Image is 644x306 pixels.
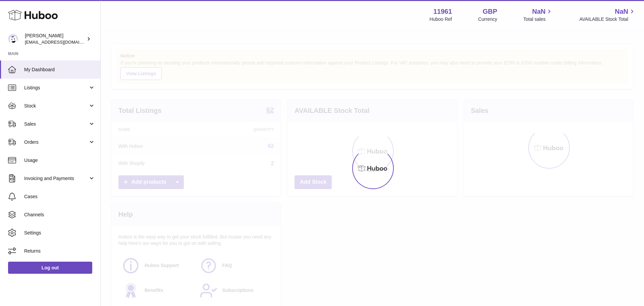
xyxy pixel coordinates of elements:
[532,7,545,16] span: NaN
[24,230,95,236] span: Settings
[24,121,88,127] span: Sales
[25,33,85,45] div: [PERSON_NAME]
[523,7,553,23] a: NaN Total sales
[24,248,95,254] span: Returns
[8,262,92,274] a: Log out
[24,193,95,200] span: Cases
[24,85,88,91] span: Listings
[433,7,452,16] strong: 11961
[478,16,497,23] div: Currency
[25,39,99,45] span: [EMAIL_ADDRESS][DOMAIN_NAME]
[24,212,95,218] span: Channels
[579,7,636,23] a: NaN AVAILABLE Stock Total
[430,16,452,23] div: Huboo Ref
[24,67,95,73] span: My Dashboard
[24,175,88,182] span: Invoicing and Payments
[8,34,18,44] img: internalAdmin-11961@internal.huboo.com
[579,16,636,23] span: AVAILABLE Stock Total
[523,16,553,23] span: Total sales
[24,139,88,145] span: Orders
[483,7,497,16] strong: GBP
[24,157,95,164] span: Usage
[615,7,628,16] span: NaN
[24,103,88,109] span: Stock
